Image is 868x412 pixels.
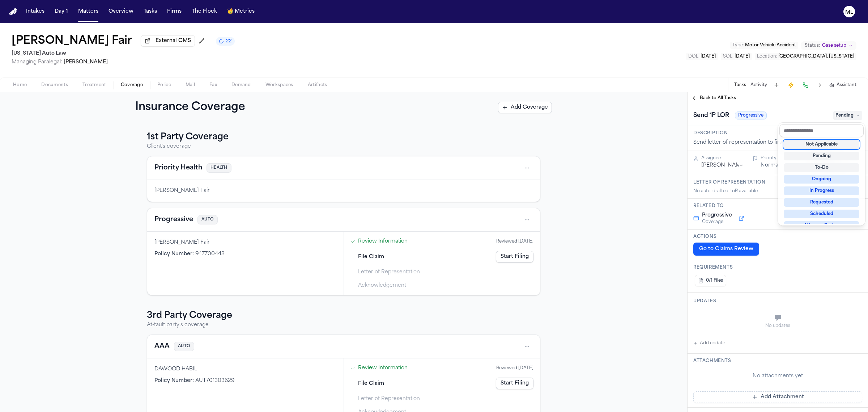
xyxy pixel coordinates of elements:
[784,221,859,230] div: Attorney Review
[784,198,859,207] div: Requested
[784,163,859,172] div: To-Do
[784,175,859,184] div: Ongoing
[784,152,859,160] div: Pending
[784,210,859,218] div: Scheduled
[784,186,859,195] div: In Progress
[784,140,859,149] div: Not Applicable
[833,111,862,120] span: Pending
